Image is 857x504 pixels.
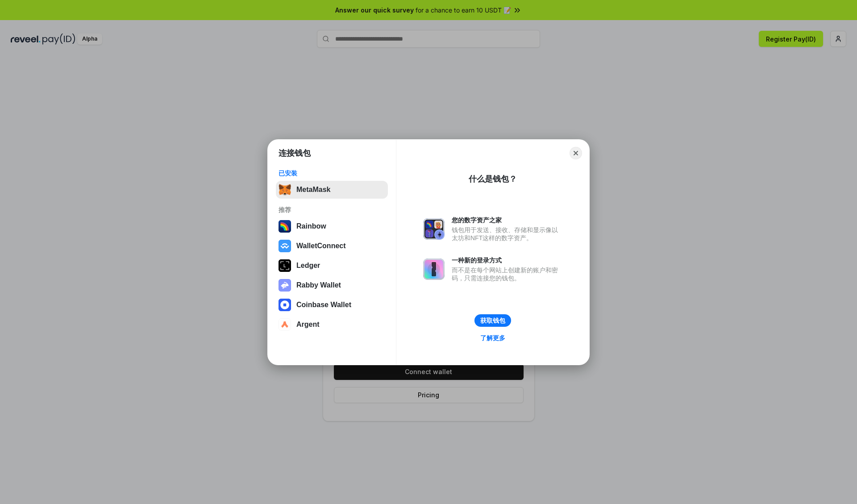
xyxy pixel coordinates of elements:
[276,217,388,235] button: Rainbow
[276,276,388,294] button: Rabby Wallet
[296,186,330,194] div: MetaMask
[279,206,385,214] div: 推荐
[296,222,326,230] div: Rainbow
[279,318,291,331] img: svg+xml,%3Csvg%20width%3D%2228%22%20height%3D%2228%22%20viewBox%3D%220%200%2028%2028%22%20fill%3D...
[296,321,320,329] div: Argent
[279,148,311,158] h1: 连接钱包
[279,220,291,233] img: svg+xml,%3Csvg%20width%3D%22120%22%20height%3D%22120%22%20viewBox%3D%220%200%20120%20120%22%20fil...
[480,317,505,325] div: 获取钱包
[276,257,388,275] button: Ledger
[469,174,517,184] div: 什么是钱包？
[296,301,351,309] div: Coinbase Wallet
[276,316,388,333] button: Argent
[279,299,291,311] img: svg+xml,%3Csvg%20width%3D%2228%22%20height%3D%2228%22%20viewBox%3D%220%200%2028%2028%22%20fill%3D...
[570,147,582,159] button: Close
[423,218,445,240] img: svg+xml,%3Csvg%20xmlns%3D%22http%3A%2F%2Fwww.w3.org%2F2000%2Fsvg%22%20fill%3D%22none%22%20viewBox...
[480,334,505,342] div: 了解更多
[276,181,388,199] button: MetaMask
[475,332,511,344] a: 了解更多
[296,262,320,270] div: Ledger
[452,226,562,242] div: 钱包用于发送、接收、存储和显示像以太坊和NFT这样的数字资产。
[279,259,291,272] img: svg+xml,%3Csvg%20xmlns%3D%22http%3A%2F%2Fwww.w3.org%2F2000%2Fsvg%22%20width%3D%2228%22%20height%3...
[276,296,388,314] button: Coinbase Wallet
[279,279,291,292] img: svg+xml,%3Csvg%20xmlns%3D%22http%3A%2F%2Fwww.w3.org%2F2000%2Fsvg%22%20fill%3D%22none%22%20viewBox...
[279,183,291,196] img: svg+xml,%3Csvg%20fill%3D%22none%22%20height%3D%2233%22%20viewBox%3D%220%200%2035%2033%22%20width%...
[296,242,346,250] div: WalletConnect
[296,281,341,289] div: Rabby Wallet
[423,258,445,280] img: svg+xml,%3Csvg%20xmlns%3D%22http%3A%2F%2Fwww.w3.org%2F2000%2Fsvg%22%20fill%3D%22none%22%20viewBox...
[279,240,291,252] img: svg+xml,%3Csvg%20width%3D%2228%22%20height%3D%2228%22%20viewBox%3D%220%200%2028%2028%22%20fill%3D...
[452,256,562,264] div: 一种新的登录方式
[279,169,385,177] div: 已安装
[452,266,562,282] div: 而不是在每个网站上创建新的账户和密码，只需连接您的钱包。
[452,216,562,224] div: 您的数字资产之家
[276,237,388,255] button: WalletConnect
[474,314,511,327] button: 获取钱包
